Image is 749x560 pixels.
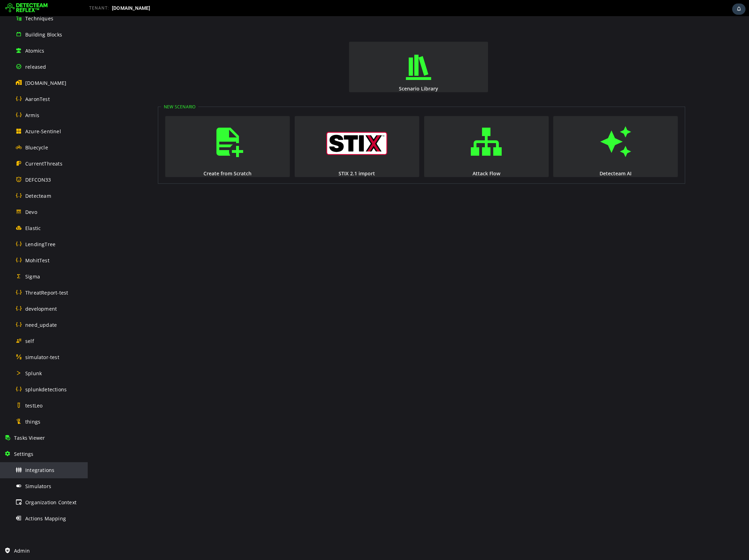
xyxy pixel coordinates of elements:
[25,322,57,328] span: need_update
[25,257,49,264] span: MohitTest
[25,515,66,522] span: Actions Mapping
[261,69,401,76] div: Scenario Library
[25,273,40,280] span: Sigma
[25,144,48,151] span: Bluecycle
[25,80,67,86] span: [DOMAIN_NAME]
[336,100,461,161] button: Attack Flow
[25,467,54,473] span: Integrations
[25,305,57,312] span: development
[25,289,68,296] span: ThreatReport-test
[239,116,300,139] img: logo_stix.svg
[25,418,40,425] span: things
[14,451,34,457] span: Settings
[25,370,42,377] span: Splunk
[25,402,42,409] span: testLeo
[25,31,62,38] span: Building Blocks
[25,193,51,199] span: Detecteam
[25,354,59,360] span: simulator-test
[465,154,591,161] div: Detecteam AI
[78,100,202,161] button: Create from Scratch
[25,483,51,490] span: Simulators
[25,338,34,344] span: self
[25,15,53,22] span: Techniques
[25,499,76,506] span: Organization Context
[25,96,50,102] span: AaronTest
[14,547,30,554] span: Admin
[14,434,45,441] span: Tasks Viewer
[25,209,37,215] span: Devo
[261,26,400,76] button: Scenario Library
[25,225,41,231] span: Elastic
[77,154,203,161] div: Create from Scratch
[466,100,590,161] button: Detecteam AI
[73,88,111,94] legend: New Scenario
[89,6,109,11] span: TENANT:
[207,100,332,161] button: STIX 2.1 import
[25,63,46,70] span: released
[336,154,462,161] div: Attack Flow
[25,176,51,183] span: DEFCON33
[25,386,67,393] span: splunkdetections
[25,241,55,248] span: LendingTree
[25,47,44,54] span: Atomics
[25,160,62,167] span: CurrentThreats
[206,154,332,161] div: STIX 2.1 import
[25,128,61,135] span: Azure-Sentinel
[112,5,151,11] span: [DOMAIN_NAME]
[5,2,48,14] img: Detecteam logo
[732,4,745,15] div: Task Notifications
[25,112,39,119] span: Armis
